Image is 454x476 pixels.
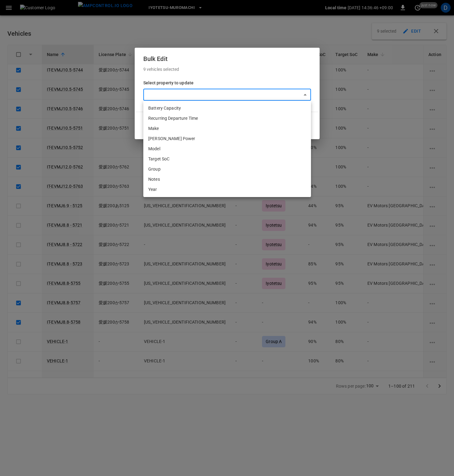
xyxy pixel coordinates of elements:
li: [PERSON_NAME] Power [143,134,311,144]
li: Recurring Departure Time [143,113,311,123]
li: Group [143,164,311,174]
li: Target SoC [143,154,311,164]
li: Battery Capacity [143,103,311,113]
li: Notes [143,174,311,184]
li: Year [143,184,311,195]
li: Model [143,144,311,154]
li: Make [143,123,311,134]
